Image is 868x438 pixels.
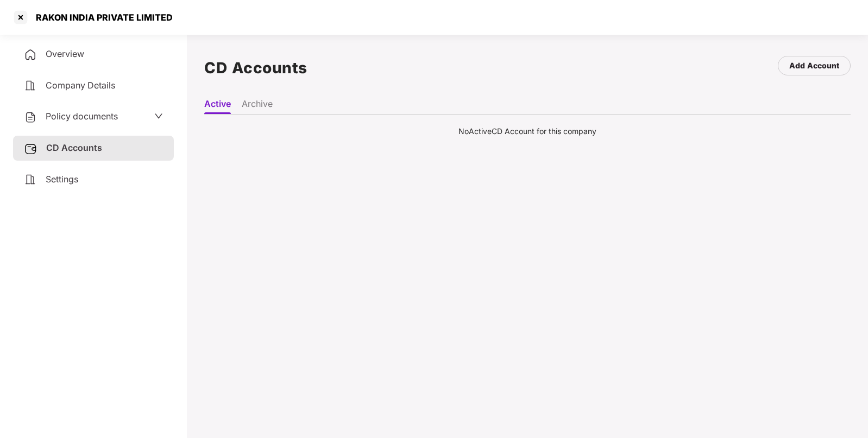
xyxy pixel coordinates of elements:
[24,142,37,155] img: svg+xml;base64,PHN2ZyB3aWR0aD0iMjUiIGhlaWdodD0iMjQiIHZpZXdCb3g9IjAgMCAyNSAyNCIgZmlsbD0ibm9uZSIgeG...
[46,111,118,122] span: Policy documents
[154,112,163,120] span: down
[789,60,839,72] div: Add Account
[46,142,102,153] span: CD Accounts
[46,174,78,185] span: Settings
[24,111,37,124] img: svg+xml;base64,PHN2ZyB4bWxucz0iaHR0cDovL3d3dy53My5vcmcvMjAwMC9zdmciIHdpZHRoPSIyNCIgaGVpZ2h0PSIyNC...
[46,48,84,59] span: Overview
[24,48,37,61] img: svg+xml;base64,PHN2ZyB4bWxucz0iaHR0cDovL3d3dy53My5vcmcvMjAwMC9zdmciIHdpZHRoPSIyNCIgaGVpZ2h0PSIyNC...
[204,98,231,114] li: Active
[24,79,37,92] img: svg+xml;base64,PHN2ZyB4bWxucz0iaHR0cDovL3d3dy53My5vcmcvMjAwMC9zdmciIHdpZHRoPSIyNCIgaGVpZ2h0PSIyNC...
[204,56,307,80] h1: CD Accounts
[242,98,273,114] li: Archive
[204,125,851,137] div: No Active CD Account for this company
[46,80,115,91] span: Company Details
[29,12,173,23] div: RAKON INDIA PRIVATE LIMITED
[24,173,37,186] img: svg+xml;base64,PHN2ZyB4bWxucz0iaHR0cDovL3d3dy53My5vcmcvMjAwMC9zdmciIHdpZHRoPSIyNCIgaGVpZ2h0PSIyNC...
